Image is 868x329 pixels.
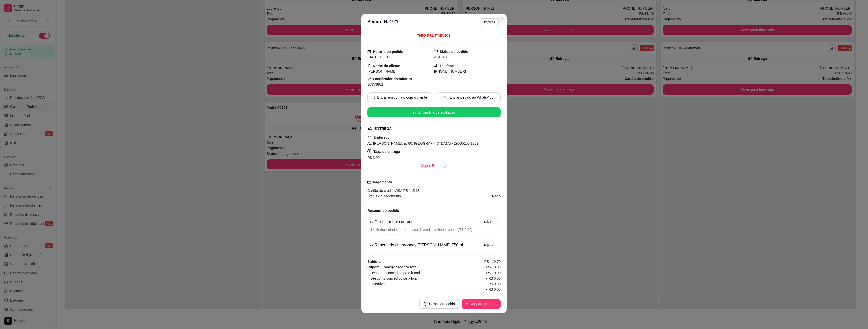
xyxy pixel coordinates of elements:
[373,149,400,154] strong: Taxa de entrega
[370,281,385,287] span: Incentivo
[372,96,375,99] span: whats-app
[484,270,501,276] span: - R$ 10,00
[492,194,501,198] strong: Pago
[367,189,402,193] span: Cartão de crédito VISA
[367,107,501,117] button: starEnviar link de avaliação
[373,64,400,68] strong: Nome do cliente
[484,220,498,224] strong: R$ 19,90
[413,111,416,114] span: star
[485,292,501,298] span: -R$ 10,00
[370,270,420,276] span: Desconto concedido pelo iFood
[486,281,501,287] span: - R$ 0,00
[417,33,451,37] span: feito há 1 minutos
[370,243,374,247] strong: 2 x
[434,64,438,68] span: phone
[370,276,417,281] span: Desconto concedido pela loja
[484,259,501,264] span: R$ 119,70
[367,69,396,73] span: [PERSON_NAME]
[367,92,431,102] button: whats-appEntrar em contato com o cliente
[367,265,419,269] strong: Cupom iFood 1 (desconto total)
[434,69,466,73] span: [PHONE_NUMBER]
[434,54,501,60] div: ACEITO
[367,156,380,160] span: R$ 3,90
[367,55,388,59] span: [DATE] 18:01
[437,92,501,102] button: whats-appEnviar pedido ao WhatsApp
[424,302,427,306] span: close-circle
[373,180,392,184] strong: Pagamento
[367,193,401,199] span: Status do pagamento
[367,77,371,81] span: phone
[484,264,501,270] span: - R$ 10,00
[370,242,484,248] div: Reservado chardonnay [PERSON_NAME] 750ml
[374,126,392,131] div: ENTREGA
[367,135,371,139] span: pushpin
[367,180,371,184] span: credit-card
[371,228,375,232] strong: 1 x
[402,189,420,193] span: R$ 115,63
[367,64,371,68] span: user
[367,82,383,86] span: 30353862
[373,77,412,81] strong: Localizador do número
[367,18,398,26] h3: Pedido N. 2721
[498,15,506,23] button: Close
[371,227,498,232] span: Ninho trufado com mousse d Nutella e Kinder bueno ( R$ 0,00 )
[481,18,499,26] button: Imprimir
[434,50,438,53] span: desktop
[419,299,459,309] button: close-circleCancelar pedido
[373,135,390,139] strong: Endereço
[370,219,484,225] div: O melhor bolo de pote.
[486,287,501,292] span: - R$ 0,00
[367,50,371,53] span: calendar
[367,260,382,264] strong: Subtotal
[367,141,478,145] span: Av. [PERSON_NAME], n. 80, [GEOGRAPHIC_DATA] - 29065250 1202
[373,50,403,54] strong: Horário do pedido
[417,161,451,171] button: Copiar Endereço
[484,243,498,247] strong: R$ 99,80
[370,220,374,224] strong: 1 x
[367,208,399,213] strong: Resumo do pedido
[444,96,447,99] span: whats-app
[462,299,501,309] button: Mover para preparo
[440,64,454,68] strong: Telefone
[486,276,501,281] span: - R$ 0,00
[440,50,468,54] strong: Status do pedido
[367,149,371,153] span: dollar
